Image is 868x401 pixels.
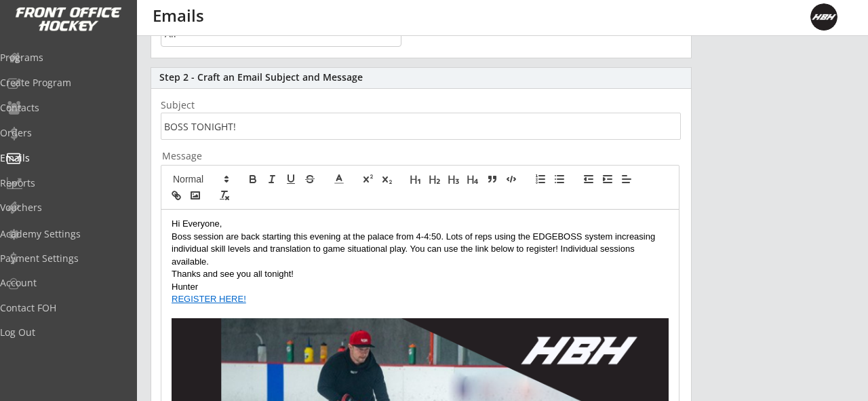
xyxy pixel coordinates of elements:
span: Font color [330,171,349,187]
a: REGISTER HERE! [172,294,246,304]
p: Boss session are back starting this evening at the palace from 4-4:50. Lots of reps using the EDG... [172,231,669,268]
div: Step 2 - Craft an Email Subject and Message [159,73,683,82]
p: Hi Everyone, [172,218,669,230]
span: Font size [167,171,233,187]
div: Message [162,151,210,161]
div: Subject [161,100,208,110]
p: Hunter [172,281,669,293]
span: Text alignment [617,171,636,187]
p: Thanks and see you all tonight! [172,268,669,280]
